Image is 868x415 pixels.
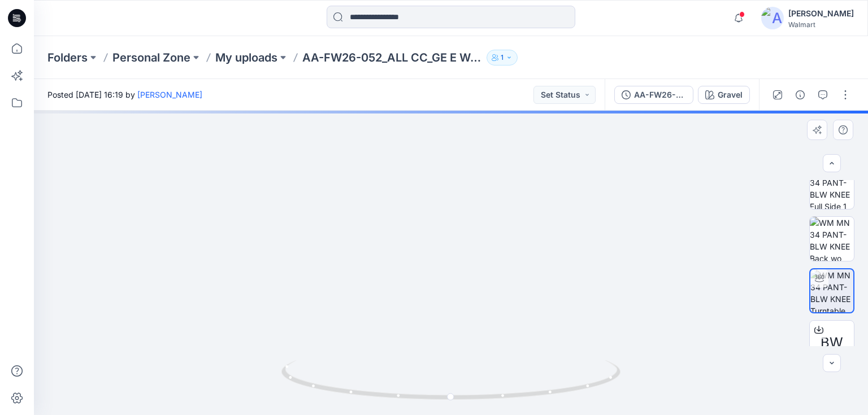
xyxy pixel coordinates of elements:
[788,7,854,20] div: [PERSON_NAME]
[47,89,202,101] span: Posted [DATE] 16:19 by
[698,86,750,104] button: Gravel
[614,86,693,104] button: AA-FW26-052_ALL CC_GE E WAIST CARGO PANT
[487,50,518,65] button: 1
[810,269,853,312] img: WM MN 34 PANT-BLW KNEE Turntable with Avatar
[718,89,743,101] div: Gravel
[501,51,504,64] p: 1
[761,7,784,29] img: avatar
[215,50,277,65] a: My uploads
[634,89,686,101] div: AA-FW26-052_ALL CC_GE E WAIST CARGO PANT
[821,333,843,353] span: BW
[112,50,190,65] a: Personal Zone
[788,20,854,29] div: Walmart
[810,217,854,261] img: WM MN 34 PANT-BLW KNEE Back wo Avatar
[137,90,202,99] a: [PERSON_NAME]
[791,86,809,104] button: Details
[810,165,854,209] img: WM MN 34 PANT-BLW KNEE Full Side 1 wo Avatar
[302,50,482,65] p: AA-FW26-052_ALL CC_GE E WAIST CARGO PANT
[47,50,88,65] a: Folders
